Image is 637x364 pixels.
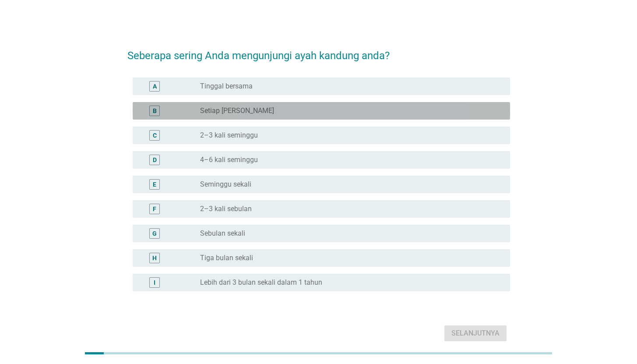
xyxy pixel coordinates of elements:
label: Setiap [PERSON_NAME] [200,106,274,115]
label: Seminggu sekali [200,180,251,189]
label: Sebulan sekali [200,229,245,238]
div: D [153,155,157,164]
label: Lebih dari 3 bulan sekali dalam 1 tahun [200,278,322,287]
h2: Seberapa sering Anda mengunjungi ayah kandung anda? [127,39,510,64]
div: A [153,81,157,91]
div: G [152,229,157,238]
div: C [153,131,157,140]
div: I [154,278,155,287]
div: F [153,204,156,213]
div: H [152,253,157,262]
label: Tinggal bersama [200,82,253,91]
label: 2–3 kali seminggu [200,131,258,140]
label: 2–3 kali sebulan [200,205,252,213]
div: B [153,106,157,115]
label: 4–6 kali seminggu [200,155,258,164]
div: E [153,180,156,189]
label: Tiga bulan sekali [200,254,253,262]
